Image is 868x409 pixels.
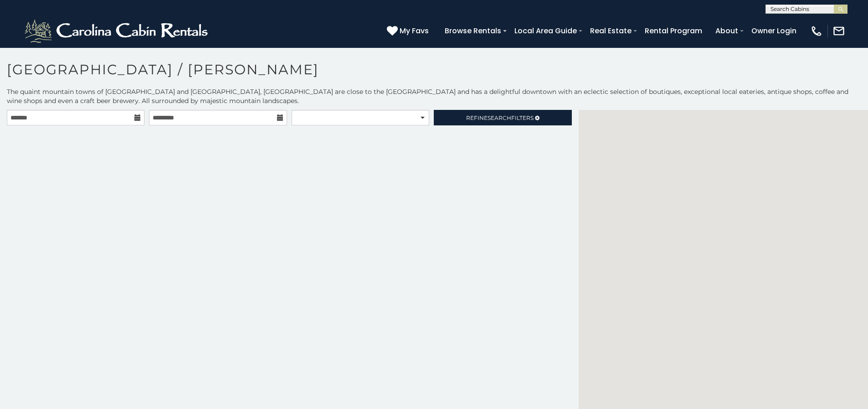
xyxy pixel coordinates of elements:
[747,23,801,39] a: Owner Login
[488,114,511,121] span: Search
[510,23,581,39] a: Local Area Guide
[832,25,845,37] img: mail-regular-white.png
[440,23,506,39] a: Browse Rentals
[810,25,823,37] img: phone-regular-white.png
[711,23,743,39] a: About
[586,23,636,39] a: Real Estate
[387,25,431,37] a: My Favs
[23,17,212,45] img: White-1-2.png
[434,110,571,125] a: RefineSearchFilters
[640,23,707,39] a: Rental Program
[466,114,534,121] span: Refine Filters
[400,25,429,36] span: My Favs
